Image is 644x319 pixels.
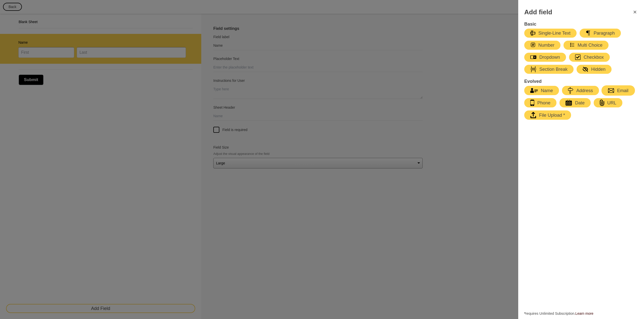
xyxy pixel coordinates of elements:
h4: Evolved [524,78,633,84]
div: Number [530,42,554,48]
div: Phone [530,100,550,106]
button: Name [524,86,559,95]
div: Date [566,100,585,106]
div: URL [600,100,616,106]
button: Paragraph [580,29,621,38]
button: Section Break [524,65,574,74]
button: Multi Choice [563,41,609,50]
button: Single-Line Text [524,29,577,38]
div: Checkbox [575,54,604,60]
button: Checkbox [569,53,610,62]
button: Date [559,98,591,107]
h4: Basic [524,21,633,27]
button: FormClose [629,6,641,18]
button: Number [524,41,560,50]
a: Learn more [575,311,593,315]
button: Email [602,86,634,95]
svg: FormClose [632,9,638,15]
button: Phone [524,98,556,107]
span: requires Unlimited Subscription. [524,311,638,316]
div: Section Break [530,66,568,72]
div: Single-Line Text [530,30,571,36]
button: URL [594,98,622,107]
div: Multi Choice [570,42,602,48]
div: File Upload * [530,112,565,118]
button: Hidden [577,65,612,74]
div: Name [530,88,553,94]
h3: Add field [524,8,552,16]
div: Paragraph [586,30,615,36]
button: Address [562,86,599,95]
div: Email [608,88,628,94]
button: Dropdown [524,53,566,62]
div: Address [568,87,593,94]
div: Hidden [583,66,606,72]
div: Dropdown [530,54,560,60]
button: File Upload * [524,110,571,120]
